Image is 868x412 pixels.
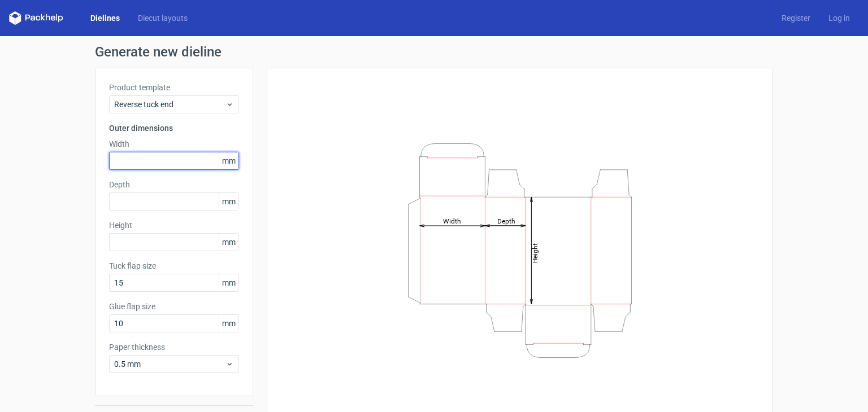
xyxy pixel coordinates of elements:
[219,315,238,332] span: mm
[114,99,225,110] span: Reverse tuck end
[531,243,539,262] tspan: Height
[114,358,225,370] span: 0.5 mm
[109,260,239,271] label: Tuck flap size
[95,45,773,59] h1: Generate new dieline
[109,301,239,312] label: Glue flap size
[219,274,238,291] span: mm
[219,193,238,210] span: mm
[443,217,461,225] tspan: Width
[219,152,238,169] span: mm
[109,220,239,231] label: Height
[497,217,515,225] tspan: Depth
[772,12,819,24] a: Register
[109,122,239,134] h3: Outer dimensions
[109,179,239,190] label: Depth
[219,234,238,251] span: mm
[129,12,197,24] a: Diecut layouts
[819,12,859,24] a: Log in
[109,82,239,93] label: Product template
[109,138,239,150] label: Width
[81,12,129,24] a: Dielines
[109,341,239,353] label: Paper thickness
